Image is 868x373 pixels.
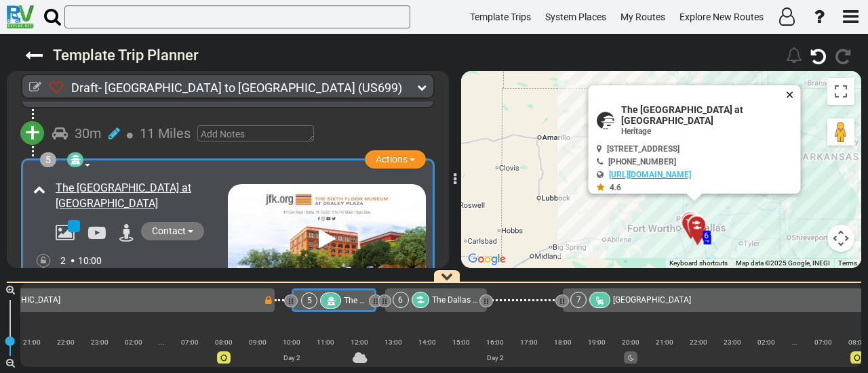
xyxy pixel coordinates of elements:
div: | [151,347,173,359]
span: Day 2 [283,354,300,361]
button: Close [785,85,801,104]
div: | [342,347,376,359]
div: | [614,347,648,359]
div: 02:00 [117,336,151,349]
img: RvPlanetLogo.png [7,5,34,28]
div: 15:00 [444,336,478,349]
div: 30m [75,124,102,144]
span: Contact [152,225,186,236]
button: Drag Pegman onto the map to open Street View [827,118,854,146]
div: | [783,347,806,359]
a: Explore New Routes [673,4,770,30]
span: 4.6 [610,183,621,192]
div: 23:00 [715,336,749,349]
div: | [49,347,83,359]
div: | [512,347,546,359]
button: Toggle fullscreen view [827,78,854,105]
div: | [410,347,444,359]
div: 5 [40,152,56,167]
div: | [376,347,410,359]
span: + [25,117,40,148]
div: 23:00 [83,336,117,349]
div: 7 [570,292,587,308]
sapn: Template Trip Planner [53,47,199,64]
span: Day 2 [487,354,504,361]
div: | [444,347,478,359]
span: 6 [705,231,709,240]
div: 5 [301,292,317,309]
div: | [478,347,512,359]
div: | [682,347,715,359]
div: 16:00 [478,336,512,349]
div: 22:00 [682,336,715,349]
div: ... [783,336,806,349]
div: 21:00 [648,336,682,349]
div: 14:00 [410,336,444,349]
button: Map camera controls [827,225,854,252]
div: 19:00 [580,336,614,349]
img: Google [465,250,509,268]
span: 2 [60,255,66,266]
div: 07:00 [806,336,840,349]
div: 13:00 [376,336,410,349]
div: | [83,347,117,359]
span: 10:00 [78,255,102,266]
div: 02:00 [749,336,783,349]
div: 22:00 [49,336,83,349]
button: Actions [365,150,426,169]
div: 18:00 [546,336,580,349]
span: 11 Miles [140,125,191,141]
button: Keyboard shortcuts [669,259,728,268]
div: | [580,347,614,359]
span: The [GEOGRAPHIC_DATA] at [GEOGRAPHIC_DATA] [344,296,527,305]
div: 11:00 [309,336,342,349]
span: [PHONE_NUMBER] [608,157,676,167]
span: 4 [705,235,710,244]
span: Explore New Routes [679,12,764,22]
div: 09:00 [241,336,275,349]
div: | [15,347,49,359]
span: My Routes [620,12,665,22]
a: Terms (opens in new tab) [838,259,857,267]
div: 10:00 [275,336,309,349]
div: + 30m 11 Miles [23,115,433,152]
div: | [715,347,749,359]
span: Draft- [GEOGRAPHIC_DATA] to [GEOGRAPHIC_DATA] [71,81,355,95]
a: Open this area in Google Maps (opens a new window) [465,250,509,268]
span: System Places [545,12,606,22]
span: [STREET_ADDRESS] [607,144,679,154]
span: The Dallas World Aquarium [432,295,533,305]
div: | [241,347,275,359]
button: Contact [141,222,204,240]
div: ... [151,336,173,349]
a: Template Trips [464,4,537,30]
div: | [117,347,151,359]
button: + [20,121,44,145]
span: Heritage [621,127,651,136]
span: Template Trips [470,12,531,22]
span: (US699) [358,81,402,95]
span: Actions [376,154,408,164]
div: | [749,347,783,359]
div: | [806,347,840,359]
div: 21:00 [15,336,49,349]
div: | [275,347,309,359]
img: mqdefault.jpg [228,184,426,295]
div: | [207,347,241,359]
span: The [GEOGRAPHIC_DATA] at [GEOGRAPHIC_DATA] [621,104,797,126]
div: 17:00 [512,336,546,349]
div: 6 [393,292,409,308]
div: | [546,347,580,359]
div: 07:00 [173,336,207,349]
a: [URL][DOMAIN_NAME] [609,170,691,179]
div: | [648,347,682,359]
a: My Routes [614,4,671,30]
div: 12:00 [342,336,376,349]
div: | [173,347,207,359]
div: | [309,347,342,359]
span: Map data ©2025 Google, INEGI [736,259,830,267]
div: 20:00 [614,336,648,349]
span: [GEOGRAPHIC_DATA] [613,295,691,305]
div: 08:00 [207,336,241,349]
a: The [GEOGRAPHIC_DATA] at [GEOGRAPHIC_DATA] [56,181,191,210]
